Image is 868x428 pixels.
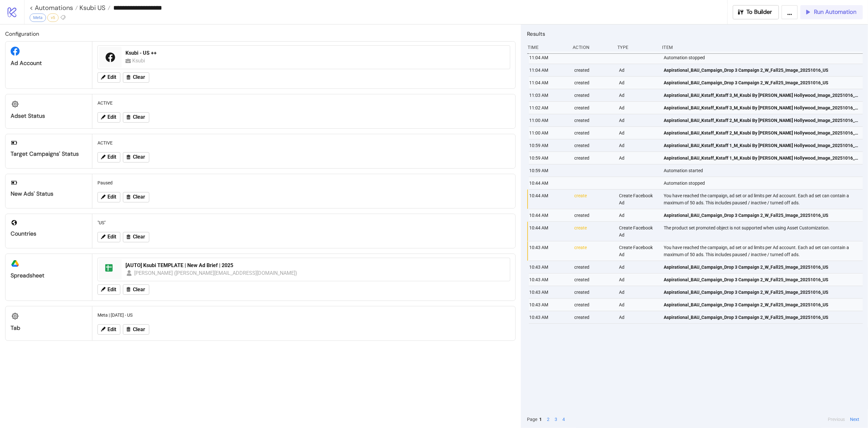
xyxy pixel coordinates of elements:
button: Clear [123,324,149,335]
span: Clear [133,327,145,332]
button: 2 [545,416,552,423]
a: Aspirational_BAU_Campaign_Drop 3 Campaign 2_W_Fall25_Image_20251016_US [664,286,860,298]
button: Edit [97,152,120,163]
a: Aspirational_BAU_Kstaff_Kstaff 3_M_Ksubi By [PERSON_NAME] Hollywood_Image_20251016_US [664,102,860,114]
a: < Automations [30,5,78,11]
a: Aspirational_BAU_Kstaff_Kstaff 2_M_Ksubi By [PERSON_NAME] Hollywood_Image_20251016_US [664,127,860,139]
div: created [574,114,614,126]
div: Automation stopped [663,177,864,189]
a: Ksubi US [78,5,110,11]
div: Ad [618,77,659,89]
div: Ad [618,114,659,126]
div: create [574,190,614,209]
span: Clear [133,287,145,293]
div: Ad Account [11,60,87,67]
div: [PERSON_NAME] ([PERSON_NAME][EMAIL_ADDRESS][DOMAIN_NAME]) [134,269,298,277]
div: 10:43 AM [529,261,569,273]
button: ... [781,5,798,19]
div: created [574,102,614,114]
span: Page [527,416,538,423]
a: Aspirational_BAU_Campaign_Drop 3 Campaign 2_W_Fall25_Image_20251016_US [664,311,860,323]
div: Ad [618,286,659,298]
div: Meta [30,14,46,22]
div: Adset Status [11,112,87,120]
span: Aspirational_BAU_Campaign_Drop 3 Campaign 2_W_Fall25_Image_20251016_US [664,212,828,219]
div: 10:43 AM [529,241,569,261]
span: Aspirational_BAU_Campaign_Drop 3 Campaign 2_W_Fall25_Image_20251016_US [664,276,828,283]
div: Ad [618,127,659,139]
span: Edit [107,114,116,120]
div: Ad [618,261,659,273]
span: Aspirational_BAU_Campaign_Drop 3 Campaign 2_W_Fall25_Image_20251016_US [664,264,828,271]
div: created [574,274,614,286]
button: Edit [97,232,120,242]
div: created [574,139,614,152]
button: 3 [553,416,559,423]
span: Edit [107,327,116,332]
div: Countries [11,230,87,237]
div: created [574,64,614,76]
a: Aspirational_BAU_Kstaff_Kstaff 2_M_Ksubi By [PERSON_NAME] Hollywood_Image_20251016_US [664,114,860,126]
div: Ad [618,102,659,114]
div: Ad [618,139,659,152]
div: 11:04 AM [529,51,569,64]
div: Item [661,41,863,53]
button: To Builder [733,5,779,19]
div: Type [617,41,657,53]
button: Clear [123,232,149,242]
div: Ksubi [132,57,147,65]
span: Aspirational_BAU_Campaign_Drop 3 Campaign 2_W_Fall25_Image_20251016_US [664,289,828,296]
div: created [574,261,614,273]
div: 10:59 AM [529,152,569,164]
div: Tab [11,324,87,332]
span: Aspirational_BAU_Kstaff_Kstaff 2_M_Ksubi By [PERSON_NAME] Hollywood_Image_20251016_US [664,117,860,124]
div: Paused [95,177,513,189]
div: 11:00 AM [529,127,569,139]
span: Edit [107,74,116,80]
div: Ad [618,152,659,164]
div: Action [572,41,612,53]
a: Aspirational_BAU_Campaign_Drop 3 Campaign 2_W_Fall25_Image_20251016_US [664,209,860,221]
button: Clear [123,192,149,202]
div: Ad [618,209,659,221]
div: Automation started [663,164,864,177]
span: Aspirational_BAU_Campaign_Drop 3 Campaign 2_W_Fall25_Image_20251016_US [664,301,828,308]
div: created [574,311,614,323]
div: Ksubi - US ++ [125,50,506,57]
button: Clear [123,284,149,295]
div: create [574,222,614,241]
div: "US" [95,217,513,229]
span: Aspirational_BAU_Campaign_Drop 3 Campaign 2_W_Fall25_Image_20251016_US [664,79,828,86]
div: Ad [618,299,659,311]
a: Aspirational_BAU_Campaign_Drop 3 Campaign 2_W_Fall25_Image_20251016_US [664,299,860,311]
span: Run Automation [814,8,856,16]
div: Create Facebook Ad [618,222,659,241]
div: created [574,152,614,164]
div: ACTIVE [95,97,513,109]
a: Aspirational_BAU_Campaign_Drop 3 Campaign 2_W_Fall25_Image_20251016_US [664,274,860,286]
a: Aspirational_BAU_Campaign_Drop 3 Campaign 2_W_Fall25_Image_20251016_US [664,77,860,89]
span: Edit [107,154,116,160]
div: Meta | [DATE] - US [95,309,513,321]
div: 10:44 AM [529,177,569,189]
a: Aspirational_BAU_Kstaff_Kstaff 1_M_Ksubi By [PERSON_NAME] Hollywood_Image_20251016_US [664,152,860,164]
span: Aspirational_BAU_Kstaff_Kstaff 2_M_Ksubi By [PERSON_NAME] Hollywood_Image_20251016_US [664,129,860,136]
div: created [574,89,614,101]
div: Ad [618,64,659,76]
button: Clear [123,112,149,123]
span: Aspirational_BAU_Kstaff_Kstaff 3_M_Ksubi By [PERSON_NAME] Hollywood_Image_20251016_US [664,92,860,99]
h2: Configuration [5,30,516,38]
span: Aspirational_BAU_Campaign_Drop 3 Campaign 2_W_Fall25_Image_20251016_US [664,67,828,74]
div: created [574,77,614,89]
div: 10:44 AM [529,222,569,241]
span: Clear [133,114,145,120]
span: Edit [107,194,116,200]
a: Aspirational_BAU_Campaign_Drop 3 Campaign 2_W_Fall25_Image_20251016_US [664,64,860,76]
div: You have reached the campaign, ad set or ad limits per Ad account. Each ad set can contain a maxi... [663,190,864,209]
span: Clear [133,154,145,160]
div: 11:04 AM [529,77,569,89]
div: Target Campaigns' Status [11,150,87,158]
div: created [574,209,614,221]
span: To Builder [747,8,772,16]
div: created [574,286,614,298]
